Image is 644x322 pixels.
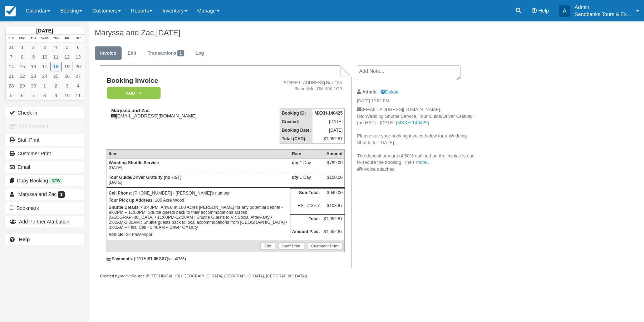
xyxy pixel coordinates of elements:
strong: Cell Phone [109,191,131,196]
span: 1 [177,50,184,56]
div: $799.00 [324,160,343,171]
strong: qty [292,175,300,180]
div: $150.00 [324,175,343,186]
a: 24 [39,71,50,81]
a: 9 [50,91,62,100]
a: 3 [39,42,50,52]
td: 1 Day [290,159,322,173]
a: 31 [6,42,17,52]
a: 13 [73,52,84,62]
button: Bookmark [5,202,84,214]
strong: Payments [107,256,132,261]
p: Admin [575,4,632,11]
a: 2 [28,42,39,52]
a: Paid [107,86,158,100]
div: Admin [TECHNICAL_ID] ([GEOGRAPHIC_DATA], [GEOGRAPHIC_DATA], [GEOGRAPHIC_DATA]) [100,273,351,279]
a: Invoice [95,46,122,60]
a: 17 [39,62,50,71]
a: 12 [62,52,73,62]
a: 14 [6,62,17,71]
a: 5 [6,91,17,100]
th: Mon [17,35,28,42]
button: Add Partner Attribution [5,216,84,227]
strong: $1,052.87 [148,256,167,261]
span: [DATE] [156,28,181,37]
i: Help [532,8,537,13]
p: : 100 Acre Wood [109,197,288,204]
div: Invoice attached [357,166,477,173]
a: 10 [62,91,73,100]
button: Add Payment [5,121,84,132]
a: 6 [17,91,28,100]
strong: qty [292,160,300,165]
th: Tue [28,35,39,42]
a: 10 [39,52,50,62]
a: 3 [62,81,73,91]
strong: Tour Pick up Address [109,198,153,203]
small: 0765 [176,257,185,261]
strong: Admin [362,89,377,95]
td: HST (13%): [290,201,322,214]
strong: Tour Guide/Driver Gratuity (no HST) [109,175,182,180]
strong: Vehicle [109,232,123,237]
b: Help [19,237,30,242]
a: Staff Print [5,134,84,146]
th: Amount [322,150,345,159]
strong: Shuttle Details [109,205,138,210]
a: 20 [73,62,84,71]
td: $103.87 [322,201,345,214]
a: 1 [39,81,50,91]
a: 19 [62,62,73,71]
th: Rate [290,150,322,159]
a: 26 [62,71,73,81]
a: 8 [17,52,28,62]
p: : [PHONE_NUMBER] - [PERSON_NAME]'s number [109,190,288,197]
a: 4 [50,42,62,52]
a: 1 [17,42,28,52]
td: 1 Day [290,173,322,188]
a: 8 [39,91,50,100]
button: Check-in [5,107,84,119]
a: Staff Print [278,242,304,250]
address: [STREET_ADDRESS] Box 185 Bloomfield, ON K0K 1G0 [248,80,342,92]
th: Thu [50,35,62,42]
th: Wed [39,35,50,42]
a: 4 [73,81,84,91]
a: Transactions1 [142,46,190,60]
span: New [49,178,63,184]
th: Sun [6,35,17,42]
p: : 22 Passenger [109,231,288,238]
strong: Maryssa and Zac [111,108,149,113]
th: Sub-Total: [290,188,322,201]
td: [DATE] [313,126,344,135]
a: 21 [6,71,17,81]
strong: Created by: [100,274,121,278]
a: Edit [260,242,275,250]
a: 25 [50,71,62,81]
a: 29 [17,81,28,91]
a: 27 [73,71,84,81]
p: : • 8:40PM: Arrival at 100 Acres [PERSON_NAME] for any potential debrief • 9:00PM – 11:00PM: Shut... [109,204,288,231]
a: 2 [50,81,62,91]
strong: MXXH-140425 [314,111,343,116]
th: Booking ID: [280,109,313,118]
a: 11 [73,91,84,100]
td: $949.00 [322,188,345,201]
h1: Maryssa and Zac, [95,29,567,37]
img: checkfront-main-nav-mini-logo.png [5,6,16,16]
span: 1 [58,191,65,198]
a: Help [5,234,84,245]
a: Delete [380,89,398,95]
a: Edit [122,46,142,60]
strong: Wedding Shuttle Service [109,160,159,165]
a: 16 [28,62,39,71]
th: Fri [62,35,73,42]
th: Item [107,150,290,159]
td: $1,052.87 [322,214,345,227]
a: 11 [50,52,62,62]
a: Customer Print [5,148,84,159]
td: [DATE] [107,159,290,173]
td: $1,052.87 [322,227,345,240]
button: Copy Booking New [5,175,84,186]
a: Customer Print [307,242,343,250]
